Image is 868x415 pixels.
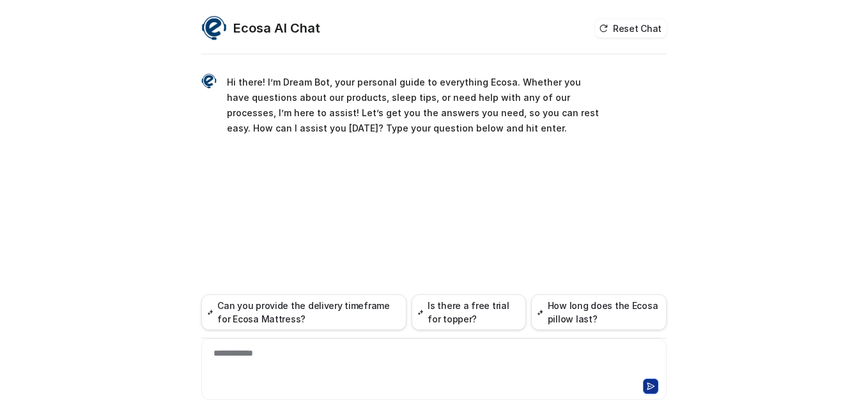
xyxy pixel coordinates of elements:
button: Can you provide the delivery timeframe for Ecosa Mattress? [201,294,407,330]
p: Hi there! I’m Dream Bot, your personal guide to everything Ecosa. Whether you have questions abou... [227,75,601,136]
h2: Ecosa AI Chat [233,19,320,37]
button: How long does the Ecosa pillow last? [531,294,667,330]
button: Is there a free trial for topper? [412,294,526,330]
img: Widget [201,15,227,41]
img: Widget [201,73,217,89]
button: Reset Chat [595,19,667,38]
